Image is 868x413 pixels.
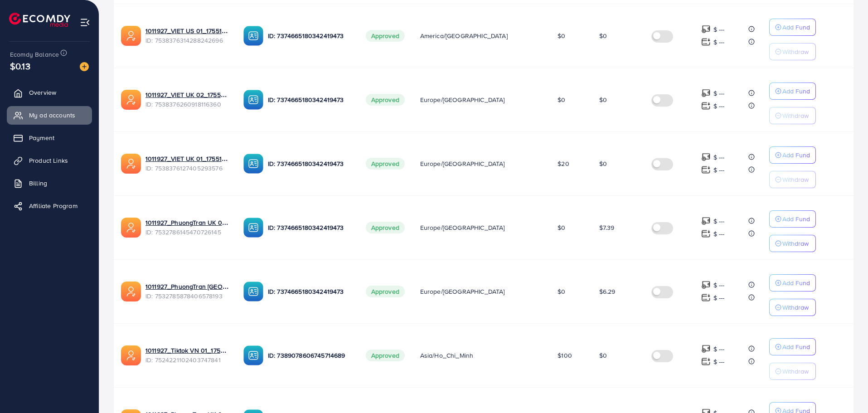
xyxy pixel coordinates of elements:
[145,218,229,227] a: 1011927_PhuongTran UK 09_1753863472157
[29,156,68,165] span: Product Links
[268,350,351,361] p: ID: 7389078606745714689
[769,363,816,380] button: Withdraw
[782,302,809,313] p: Withdraw
[782,150,810,160] p: Add Fund
[243,345,263,365] img: ic-ba-acc.ded83a64.svg
[782,238,809,249] p: Withdraw
[782,366,809,377] p: Withdraw
[558,287,565,296] span: $0
[769,235,816,252] button: Withdraw
[713,280,725,291] p: $ ---
[366,94,405,106] span: Approved
[145,26,229,35] a: 1011927_VIET US 01_1755165165817
[121,90,141,110] img: ic-ads-acc.e4c84228.svg
[420,351,474,360] span: Asia/Ho_Chi_Minh
[145,154,229,173] div: <span class='underline'>1011927_VIET UK 01_1755165052510</span></br>7538376127405293576
[782,174,809,185] p: Withdraw
[829,372,861,406] iframe: Chat
[7,174,92,192] a: Billing
[29,179,47,188] span: Billing
[782,110,809,121] p: Withdraw
[420,159,505,168] span: Europe/[GEOGRAPHIC_DATA]
[599,31,607,40] span: $0
[713,216,725,227] p: $ ---
[769,210,816,228] button: Add Fund
[121,218,141,238] img: ic-ads-acc.e4c84228.svg
[243,26,263,46] img: ic-ba-acc.ded83a64.svg
[599,159,607,168] span: $0
[782,341,810,352] p: Add Fund
[243,154,263,174] img: ic-ba-acc.ded83a64.svg
[243,90,263,110] img: ic-ba-acc.ded83a64.svg
[243,282,263,301] img: ic-ba-acc.ded83a64.svg
[366,286,405,297] span: Approved
[145,282,229,291] a: 1011927_PhuongTran [GEOGRAPHIC_DATA] 08_1753863400059
[713,228,725,239] p: $ ---
[713,37,725,48] p: $ ---
[145,355,229,364] span: ID: 7524221102403747841
[769,338,816,355] button: Add Fund
[558,223,565,232] span: $0
[713,292,725,303] p: $ ---
[599,95,607,104] span: $0
[701,101,711,111] img: top-up amount
[145,346,229,364] div: <span class='underline'>1011927_Tiktok VN 01_1751869264216</span></br>7524221102403747841
[29,133,54,142] span: Payment
[701,229,711,238] img: top-up amount
[782,214,810,224] p: Add Fund
[7,129,92,147] a: Payment
[29,201,78,210] span: Affiliate Program
[145,26,229,45] div: <span class='underline'>1011927_VIET US 01_1755165165817</span></br>7538376314288242696
[80,17,90,28] img: menu
[366,350,405,361] span: Approved
[599,351,607,360] span: $0
[420,287,505,296] span: Europe/[GEOGRAPHIC_DATA]
[268,158,351,169] p: ID: 7374665180342419473
[701,37,711,47] img: top-up amount
[243,218,263,238] img: ic-ba-acc.ded83a64.svg
[7,106,92,124] a: My ad accounts
[366,222,405,233] span: Approved
[145,346,229,355] a: 1011927_Tiktok VN 01_1751869264216
[7,151,92,170] a: Product Links
[145,90,229,99] a: 1011927_VIET UK 02_1755165109842
[558,159,569,168] span: $20
[121,26,141,46] img: ic-ads-acc.e4c84228.svg
[701,357,711,366] img: top-up amount
[268,94,351,105] p: ID: 7374665180342419473
[713,165,725,175] p: $ ---
[782,46,809,57] p: Withdraw
[782,86,810,97] p: Add Fund
[713,101,725,112] p: $ ---
[599,287,616,296] span: $6.29
[29,88,56,97] span: Overview
[713,152,725,163] p: $ ---
[420,95,505,104] span: Europe/[GEOGRAPHIC_DATA]
[145,282,229,301] div: <span class='underline'>1011927_PhuongTran UK 08_1753863400059</span></br>7532785878406578193
[769,83,816,100] button: Add Fund
[701,152,711,162] img: top-up amount
[558,95,565,104] span: $0
[9,13,70,27] img: logo
[782,277,810,288] p: Add Fund
[145,154,229,163] a: 1011927_VIET UK 01_1755165052510
[701,344,711,354] img: top-up amount
[701,88,711,98] img: top-up amount
[121,154,141,174] img: ic-ads-acc.e4c84228.svg
[420,31,508,40] span: America/[GEOGRAPHIC_DATA]
[145,218,229,237] div: <span class='underline'>1011927_PhuongTran UK 09_1753863472157</span></br>7532786145470726145
[366,158,405,170] span: Approved
[366,30,405,42] span: Approved
[769,146,816,164] button: Add Fund
[121,345,141,365] img: ic-ads-acc.e4c84228.svg
[145,90,229,109] div: <span class='underline'>1011927_VIET UK 02_1755165109842</span></br>7538376260918116360
[701,165,711,175] img: top-up amount
[769,171,816,188] button: Withdraw
[701,216,711,226] img: top-up amount
[558,31,565,40] span: $0
[268,30,351,41] p: ID: 7374665180342419473
[713,356,725,367] p: $ ---
[769,274,816,292] button: Add Fund
[10,50,59,59] span: Ecomdy Balance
